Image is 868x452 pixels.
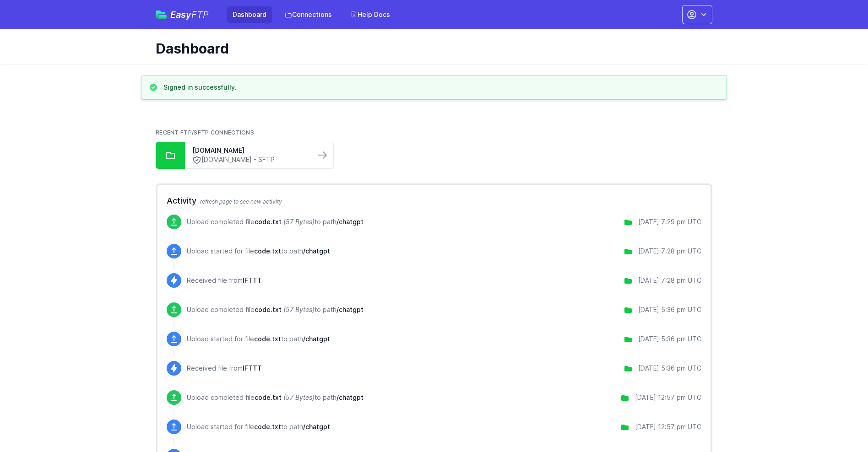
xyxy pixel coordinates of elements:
[187,305,363,314] p: Upload completed file to path
[156,11,167,19] img: easyftp_logo.png
[638,334,701,344] div: [DATE] 5:36 pm UTC
[191,9,209,20] span: FTP
[156,40,705,57] h1: Dashboard
[255,218,282,226] span: code.txt
[303,423,330,430] span: /chatgpt
[187,364,262,373] p: Received file from
[638,217,701,226] div: [DATE] 7:29 pm UTC
[187,334,330,344] p: Upload started for file to path
[254,335,281,343] span: code.txt
[227,6,272,23] a: Dashboard
[635,422,701,431] div: [DATE] 12:57 pm UTC
[200,198,282,205] span: refresh page to see new activity
[254,423,281,430] span: code.txt
[638,364,701,373] div: [DATE] 5:36 pm UTC
[170,10,209,19] span: Easy
[187,276,262,285] p: Received file from
[192,155,308,165] a: [DOMAIN_NAME] - SFTP
[167,194,701,207] h2: Activity
[163,83,237,92] h3: Signed in successfully.
[243,276,262,284] span: IFTTT
[638,247,701,256] div: [DATE] 7:28 pm UTC
[283,393,315,401] i: (57 Bytes)
[156,129,712,136] h2: Recent FTP/SFTP Connections
[283,218,315,226] i: (57 Bytes)
[303,335,330,343] span: /chatgpt
[255,393,282,401] span: code.txt
[638,305,701,314] div: [DATE] 5:36 pm UTC
[187,247,330,256] p: Upload started for file to path
[345,6,396,23] a: Help Docs
[254,247,281,255] span: code.txt
[192,146,308,155] a: [DOMAIN_NAME]
[243,364,262,372] span: IFTTT
[336,306,363,313] span: /chatgpt
[635,393,701,402] div: [DATE] 12:57 pm UTC
[279,6,337,23] a: Connections
[283,306,315,313] i: (57 Bytes)
[187,422,330,431] p: Upload started for file to path
[303,247,330,255] span: /chatgpt
[336,218,363,226] span: /chatgpt
[336,393,363,401] span: /chatgpt
[156,10,209,19] a: EasyFTP
[187,393,363,402] p: Upload completed file to path
[255,306,282,313] span: code.txt
[187,217,363,226] p: Upload completed file to path
[638,276,701,285] div: [DATE] 7:28 pm UTC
